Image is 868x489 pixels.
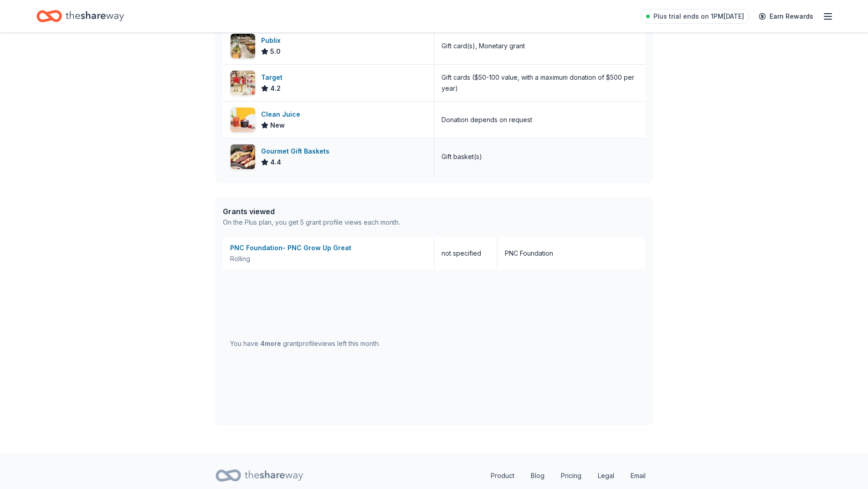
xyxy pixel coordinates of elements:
[270,157,281,168] span: 4.4
[505,248,553,259] div: PNC Foundation
[261,109,304,120] div: Clean Juice
[483,467,653,485] nav: quick links
[223,217,400,228] div: On the Plus plan, you get 5 grant profile views each month.
[753,8,819,25] a: Earn Rewards
[641,9,750,24] a: Plus trial ends on 1PM[DATE]
[231,71,255,95] img: Image for Target
[231,34,255,58] img: Image for Publix
[434,237,498,270] div: not specified
[270,83,281,94] span: 4.2
[524,467,552,485] a: Blog
[442,41,525,51] div: Gift card(s), Monetary grant
[483,467,522,485] a: Product
[554,467,589,485] a: Pricing
[231,144,255,169] img: Image for Gourmet Gift Baskets
[623,467,653,485] a: Email
[270,46,281,57] span: 5.0
[36,5,124,27] a: Home
[231,108,255,132] img: Image for Clean Juice
[261,146,333,157] div: Gourmet Gift Baskets
[230,338,380,349] div: You have grant profile views left this month.
[653,11,744,22] span: Plus trial ends on 1PM[DATE]
[230,253,426,264] div: Rolling
[261,72,286,83] div: Target
[270,120,285,131] span: New
[230,242,426,253] div: PNC Foundation- PNC Grow Up Great
[261,35,284,46] div: Publix
[442,72,638,94] div: Gift cards ($50-100 value, with a maximum donation of $500 per year)
[442,151,482,162] div: Gift basket(s)
[223,206,400,217] div: Grants viewed
[442,114,532,125] div: Donation depends on request
[260,340,281,347] span: 4 more
[591,467,621,485] a: Legal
